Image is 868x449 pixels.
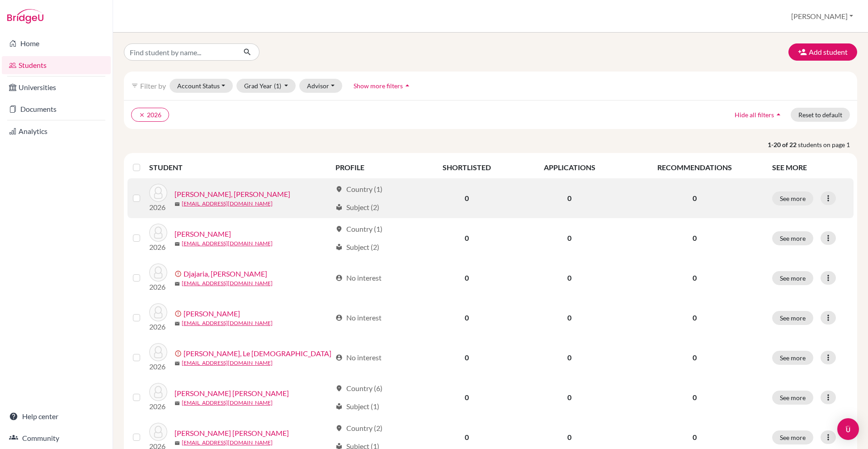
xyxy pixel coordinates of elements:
button: Show more filtersarrow_drop_up [346,79,420,93]
img: Lalas, Le Dio [149,343,167,361]
span: mail [175,241,180,247]
div: Country (2) [335,423,382,434]
a: Documents [2,100,111,118]
img: Lau, Janice Vivien [149,383,167,401]
span: local_library [335,244,343,251]
a: [PERSON_NAME] [PERSON_NAME] [175,388,289,399]
p: 2026 [149,401,167,412]
i: filter_list [131,82,138,89]
button: Grad Year(1) [236,79,296,93]
i: arrow_drop_up [403,81,412,90]
img: Bridge-U [7,9,43,24]
button: See more [772,231,813,245]
a: [PERSON_NAME] [184,308,240,319]
i: arrow_drop_up [774,110,783,119]
span: account_circle [335,354,343,361]
button: [PERSON_NAME] [787,8,857,25]
div: Subject (1) [335,401,379,412]
span: mail [175,401,180,406]
div: No interest [335,272,382,283]
img: Djajaria, Christopher Kent [149,263,167,282]
button: See more [772,311,813,325]
strong: 1-20 of 22 [768,140,798,149]
span: location_on [335,385,343,392]
p: 0 [628,312,761,323]
a: [EMAIL_ADDRESS][DOMAIN_NAME] [182,239,273,248]
p: 0 [628,272,761,283]
p: 0 [628,352,761,363]
td: 0 [517,377,622,417]
button: See more [772,391,813,405]
span: error_outline [175,270,184,277]
td: 0 [417,258,517,298]
span: account_circle [335,314,343,321]
th: APPLICATIONS [517,157,622,178]
i: clear [139,112,145,118]
img: Jung, Jeongwon [149,303,167,321]
span: mail [175,440,180,446]
button: clear2026 [131,108,169,122]
a: [EMAIL_ADDRESS][DOMAIN_NAME] [182,319,273,327]
td: 0 [517,258,622,298]
th: SHORTLISTED [417,157,517,178]
a: [PERSON_NAME] [PERSON_NAME] [175,428,289,439]
a: Community [2,429,111,447]
span: location_on [335,186,343,193]
img: Dirga, Jacob [149,224,167,242]
td: 0 [517,178,622,218]
p: 2026 [149,321,167,332]
button: See more [772,351,813,365]
span: location_on [335,425,343,432]
td: 0 [417,178,517,218]
div: Country (1) [335,184,382,195]
p: 2026 [149,282,167,292]
div: Open Intercom Messenger [837,418,859,440]
span: mail [175,281,180,287]
button: See more [772,271,813,285]
span: Hide all filters [735,111,774,119]
td: 0 [417,377,517,417]
p: 2026 [149,361,167,372]
button: Reset to default [791,108,850,122]
p: 0 [628,392,761,403]
a: [EMAIL_ADDRESS][DOMAIN_NAME] [182,359,273,367]
td: 0 [517,338,622,377]
span: local_library [335,204,343,211]
a: [EMAIL_ADDRESS][DOMAIN_NAME] [182,439,273,447]
a: Djajaria, [PERSON_NAME] [184,268,267,279]
a: [PERSON_NAME], [PERSON_NAME] [175,189,290,200]
th: RECOMMENDATIONS [623,157,767,178]
a: [EMAIL_ADDRESS][DOMAIN_NAME] [182,200,273,208]
a: Help center [2,407,111,425]
button: See more [772,191,813,205]
td: 0 [417,298,517,338]
a: [EMAIL_ADDRESS][DOMAIN_NAME] [182,399,273,407]
span: account_circle [335,274,343,282]
img: Coelho, Julia Machuca [149,184,167,202]
td: 0 [517,298,622,338]
td: 0 [517,218,622,258]
a: Universities [2,78,111,96]
p: 2026 [149,202,167,213]
span: students on page 1 [798,140,857,149]
div: No interest [335,352,382,363]
td: 0 [417,338,517,377]
button: Account Status [170,79,233,93]
a: Students [2,56,111,74]
a: [PERSON_NAME] [175,229,231,239]
button: Hide all filtersarrow_drop_up [727,108,791,122]
th: STUDENT [149,157,330,178]
p: 0 [628,432,761,443]
p: 0 [628,233,761,244]
span: local_library [335,403,343,410]
span: Filter by [140,81,166,90]
button: See more [772,430,813,444]
a: Home [2,34,111,53]
input: Find student by name... [124,43,236,61]
td: 0 [417,218,517,258]
div: Subject (2) [335,202,379,213]
img: Lau, Nicole Vimala [149,423,167,441]
span: location_on [335,225,343,233]
span: Show more filters [354,82,403,90]
span: (1) [274,82,281,90]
